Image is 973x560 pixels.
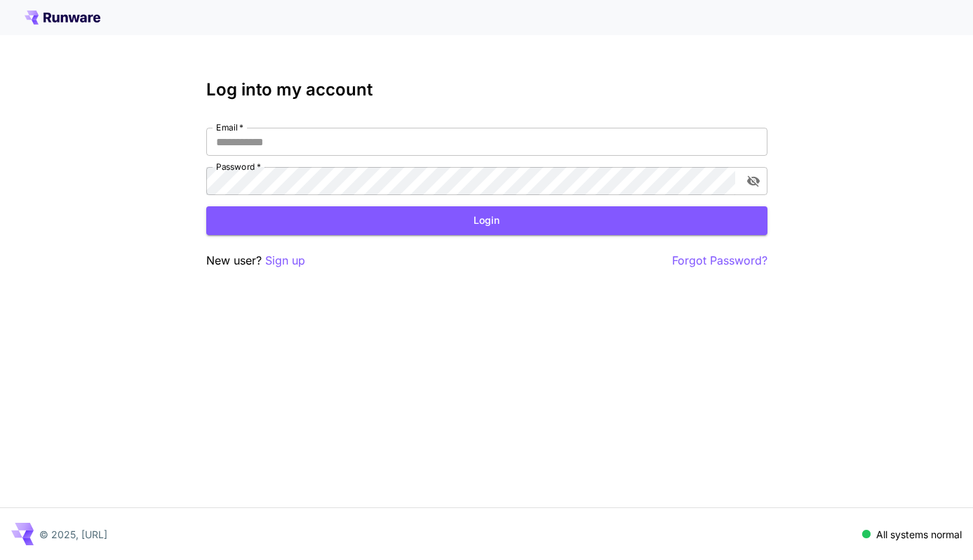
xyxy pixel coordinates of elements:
[216,121,243,133] label: Email
[265,252,305,269] button: Sign up
[876,527,962,542] p: All systems normal
[672,252,767,269] button: Forgot Password?
[216,161,261,173] label: Password
[39,527,107,542] p: © 2025, [URL]
[206,252,305,269] p: New user?
[206,206,767,235] button: Login
[206,80,767,100] h3: Log into my account
[741,168,766,194] button: toggle password visibility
